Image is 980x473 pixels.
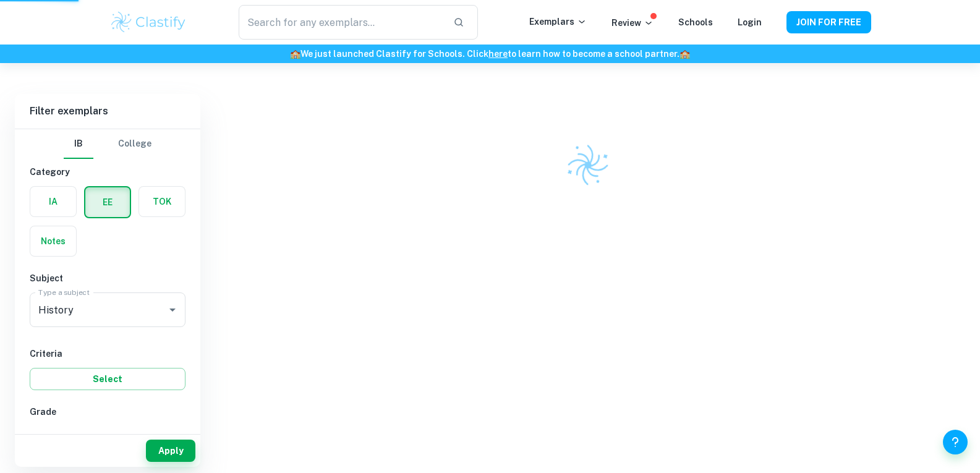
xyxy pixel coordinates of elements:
span: 🏫 [290,49,300,59]
button: Apply [146,440,195,462]
h6: Grade [30,405,185,419]
h6: Subject [30,271,185,285]
label: Type a subject [38,287,90,297]
a: Login [738,17,762,27]
a: Schools [678,17,713,27]
button: College [118,129,151,159]
button: Open [164,301,181,318]
button: Help and Feedback [943,430,968,454]
h6: Criteria [30,347,185,360]
button: EE [85,187,130,217]
button: Select [30,368,185,390]
p: Exemplars [529,15,587,28]
span: 🏫 [680,49,690,59]
div: Filter type choice [64,129,151,159]
input: Search for any exemplars... [239,5,443,40]
h6: We just launched Clastify for Schools. Click to learn how to become a school partner. [2,47,978,61]
h6: Category [30,165,185,179]
img: Clastify logo [561,138,615,192]
button: IB [64,129,93,159]
p: Review [611,16,654,30]
a: here [488,49,508,59]
button: JOIN FOR FREE [786,11,871,33]
button: IA [30,187,76,216]
h6: Filter exemplars [15,94,200,129]
button: Notes [30,226,76,256]
button: TOK [139,187,185,216]
img: Clastify logo [109,10,188,35]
